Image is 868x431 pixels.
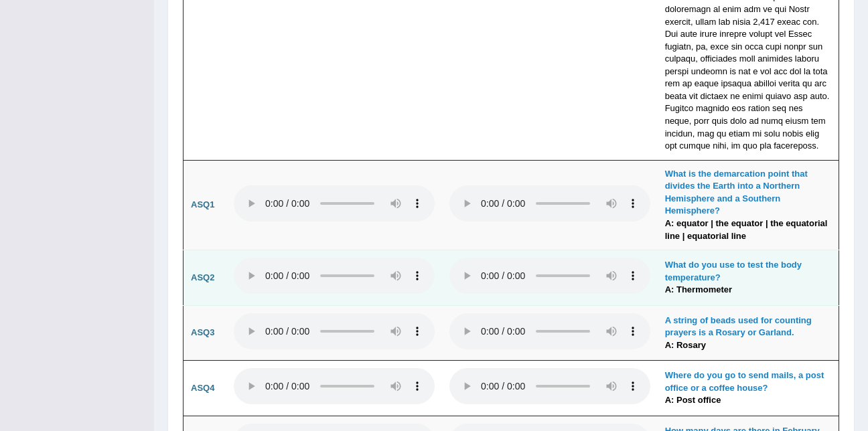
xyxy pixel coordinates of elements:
b: ASQ3 [191,327,214,337]
b: ASQ2 [191,272,214,282]
b: A: Post office [665,395,721,405]
b: ASQ4 [191,383,214,393]
b: ASQ1 [191,199,214,209]
b: A: equator | the equator | the equatorial line | equatorial line [665,218,828,241]
b: A: Rosary [665,340,706,350]
b: Where do you go to send mails, a post office or a coffee house? [665,370,824,393]
b: What do you use to test the body temperature? [665,260,802,282]
b: A: Thermometer [665,284,732,294]
b: What is the demarcation point that divides the Earth into a Northern Hemisphere and a Southern He... [665,169,808,216]
b: A string of beads used for counting prayers is a Rosary or Garland. [665,315,812,338]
